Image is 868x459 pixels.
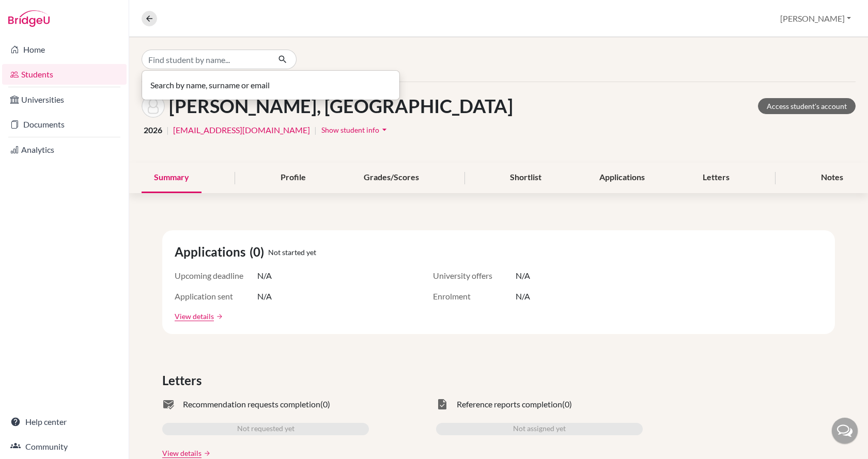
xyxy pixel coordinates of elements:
input: Find student by name... [142,50,270,69]
span: Show student info [321,125,379,134]
span: N/A [257,290,272,303]
a: Access student's account [758,98,856,114]
a: Community [2,436,127,457]
img: Bridge-U [8,10,50,27]
a: Home [2,39,127,60]
i: arrow_drop_down [379,124,390,135]
span: Upcoming deadline [175,270,257,282]
span: N/A [516,270,530,282]
span: N/A [257,270,272,282]
span: | [166,124,169,136]
a: View details [175,311,214,322]
div: Profile [268,163,318,193]
span: Applications [175,243,250,261]
div: Letters [690,163,742,193]
span: Enrolment [433,290,516,303]
a: Universities [2,89,127,110]
a: Help center [2,411,127,432]
a: arrow_forward [214,313,223,320]
div: Shortlist [498,163,554,193]
img: Dóra Péterffy's avatar [142,94,165,118]
a: [EMAIL_ADDRESS][DOMAIN_NAME] [173,124,310,136]
a: View details [162,448,202,458]
a: arrow_forward [202,450,211,457]
span: (0) [562,398,572,410]
a: Analytics [2,139,127,160]
span: Not assigned yet [513,423,566,435]
span: Application sent [175,290,257,303]
span: Recommendation requests completion [183,398,320,410]
div: Notes [809,163,856,193]
span: Not requested yet [237,423,295,435]
span: Reference reports completion [457,398,562,410]
a: Documents [2,114,127,135]
span: | [314,124,317,136]
span: mark_email_read [162,398,175,410]
div: Summary [142,163,202,193]
span: (0) [250,243,268,261]
span: (0) [320,398,330,410]
button: Show student infoarrow_drop_down [321,122,390,138]
h1: [PERSON_NAME], [GEOGRAPHIC_DATA] [169,95,513,117]
div: Grades/Scores [351,163,431,193]
span: task [436,398,448,410]
button: [PERSON_NAME] [776,9,856,28]
span: N/A [516,290,530,303]
p: Search by name, surname or email [150,79,391,91]
span: 2026 [144,124,162,136]
span: University offers [433,270,516,282]
span: Not started yet [268,247,316,258]
div: Applications [587,163,657,193]
a: Students [2,64,127,85]
span: Letters [162,371,206,390]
